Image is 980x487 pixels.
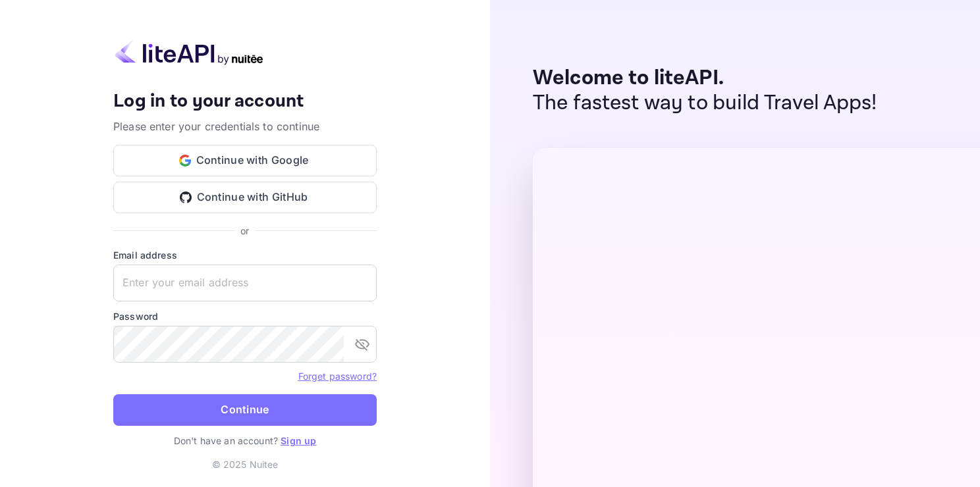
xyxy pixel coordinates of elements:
label: Password [113,309,377,323]
button: Continue with Google [113,145,377,176]
input: Enter your email address [113,265,377,301]
a: Sign up [281,435,316,446]
button: toggle password visibility [349,331,375,357]
p: Welcome to liteAPI. [533,66,877,91]
a: Forget password? [298,371,377,382]
img: liteapi [113,39,265,65]
p: or [240,224,249,238]
button: Continue with GitHub [113,182,377,213]
a: Forget password? [298,369,377,382]
label: Email address [113,248,377,262]
p: Please enter your credentials to continue [113,118,377,134]
p: The fastest way to build Travel Apps! [533,91,877,116]
p: Don't have an account? [113,434,377,448]
h4: Log in to your account [113,90,377,113]
p: © 2025 Nuitee [212,457,279,471]
button: Continue [113,394,377,426]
